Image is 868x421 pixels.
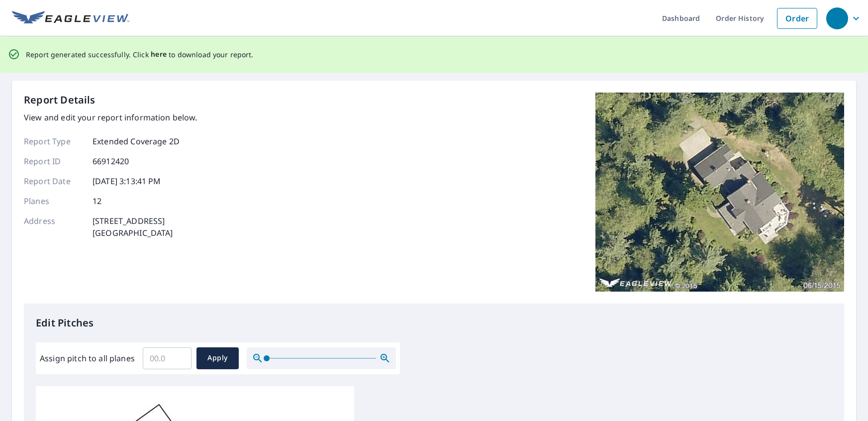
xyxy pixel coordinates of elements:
[151,48,167,61] button: here
[24,215,84,239] p: Address
[595,93,844,292] img: Top image
[93,195,101,207] p: 12
[24,155,84,167] p: Report ID
[196,347,239,369] button: Apply
[93,155,129,167] p: 66912420
[36,316,832,330] p: Edit Pitches
[204,352,231,364] span: Apply
[24,175,84,187] p: Report Date
[12,11,129,26] img: EV Logo
[40,352,135,364] label: Assign pitch to all planes
[93,135,180,147] p: Extended Coverage 2D
[143,344,192,372] input: 00.0
[24,135,84,147] p: Report Type
[24,111,197,123] p: View and edit your report information below.
[93,215,173,239] p: [STREET_ADDRESS] [GEOGRAPHIC_DATA]
[26,48,254,61] p: Report generated successfully. Click to download your report.
[93,175,161,187] p: [DATE] 3:13:41 PM
[777,8,817,29] a: Order
[24,93,96,107] p: Report Details
[24,195,84,207] p: Planes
